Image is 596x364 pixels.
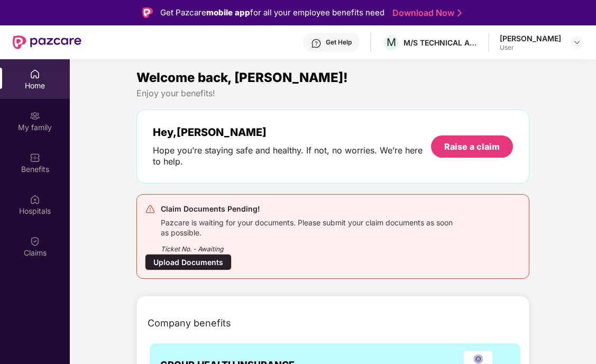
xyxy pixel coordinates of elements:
[500,33,561,43] div: [PERSON_NAME]
[30,69,40,79] img: svg+xml;base64,PHN2ZyBpZD0iSG9tZSIgeG1sbnM9Imh0dHA6Ly93d3cudzMub3JnLzIwMDAvc3ZnIiB3aWR0aD0iMjAiIG...
[500,43,561,52] div: User
[30,194,40,205] img: svg+xml;base64,PHN2ZyBpZD0iSG9zcGl0YWxzIiB4bWxucz0iaHR0cDovL3d3dy53My5vcmcvMjAwMC9zdmciIHdpZHRoPS...
[392,7,459,19] a: Download Now
[311,38,322,49] img: svg+xml;base64,PHN2ZyBpZD0iSGVscC0zMngzMiIgeG1sbnM9Imh0dHA6Ly93d3cudzMub3JnLzIwMDAvc3ZnIiB3aWR0aD...
[30,152,40,163] img: svg+xml;base64,PHN2ZyBpZD0iQmVuZWZpdHMiIHhtbG5zPSJodHRwOi8vd3d3LnczLm9yZy8yMDAwL3N2ZyIgd2lkdGg9Ij...
[160,6,384,19] div: Get Pazcare for all your employee benefits need
[326,38,352,47] div: Get Help
[153,126,430,139] div: Hey, [PERSON_NAME]
[153,145,430,167] div: Hope you’re staying safe and healthy. If not, no worries. We’re here to help.
[573,38,581,47] img: svg+xml;base64,PHN2ZyBpZD0iRHJvcGRvd24tMzJ4MzIiIHhtbG5zPSJodHRwOi8vd3d3LnczLm9yZy8yMDAwL3N2ZyIgd2...
[13,35,81,49] img: New Pazcare Logo
[404,38,478,48] div: M/S TECHNICAL ASSOCIATES LTD
[136,70,348,85] span: Welcome back, [PERSON_NAME]!
[30,111,40,121] img: svg+xml;base64,PHN2ZyB3aWR0aD0iMjAiIGhlaWdodD0iMjAiIHZpZXdCb3g9IjAgMCAyMCAyMCIgZmlsbD0ibm9uZSIgeG...
[145,254,232,270] div: Upload Documents
[148,316,231,331] span: Company benefits
[145,204,155,214] img: svg+xml;base64,PHN2ZyB4bWxucz0iaHR0cDovL3d3dy53My5vcmcvMjAwMC9zdmciIHdpZHRoPSIyNCIgaGVpZ2h0PSIyNC...
[444,141,500,152] div: Raise a claim
[387,36,396,49] span: M
[161,238,458,254] div: Ticket No. - Awaiting
[136,88,529,99] div: Enjoy your benefits!
[161,203,458,215] div: Claim Documents Pending!
[206,7,250,17] strong: mobile app
[457,7,462,19] img: Stroke
[30,236,40,247] img: svg+xml;base64,PHN2ZyBpZD0iQ2xhaW0iIHhtbG5zPSJodHRwOi8vd3d3LnczLm9yZy8yMDAwL3N2ZyIgd2lkdGg9IjIwIi...
[161,215,458,238] div: Pazcare is waiting for your documents. Please submit your claim documents as soon as possible.
[142,7,153,18] img: Logo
